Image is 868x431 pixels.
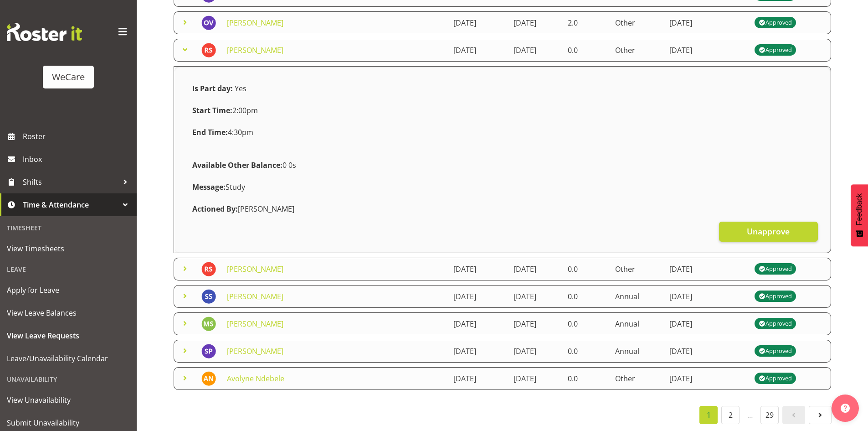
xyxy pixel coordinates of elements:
[227,18,283,28] a: [PERSON_NAME]
[719,222,818,242] button: Unapprove
[610,11,664,34] td: Other
[192,182,226,192] strong: Message:
[508,340,562,363] td: [DATE]
[201,317,216,331] img: mehreen-sardar10472.jpg
[192,160,282,170] strong: Available Other Balance:
[562,39,609,62] td: 0.0
[562,258,609,280] td: 0.0
[759,264,791,275] div: Approved
[851,184,868,246] button: Feedback - Show survey
[759,17,791,28] div: Approved
[610,258,664,280] td: Other
[227,319,283,329] a: [PERSON_NAME]
[664,258,749,280] td: [DATE]
[664,312,749,335] td: [DATE]
[7,242,130,255] span: View Timesheets
[2,237,134,260] a: View Timesheets
[2,218,134,237] div: Timesheet
[448,312,508,335] td: [DATE]
[610,340,664,363] td: Annual
[2,324,134,347] a: View Leave Requests
[7,416,130,430] span: Submit Unavailability
[227,374,284,384] a: Avolyne Ndebele
[664,11,749,34] td: [DATE]
[759,346,791,357] div: Approved
[227,264,283,274] a: [PERSON_NAME]
[7,23,82,41] img: Rosterit website logo
[759,318,791,329] div: Approved
[2,301,134,324] a: View Leave Balances
[610,312,664,335] td: Annual
[2,260,134,279] div: Leave
[562,340,609,363] td: 0.0
[610,367,664,390] td: Other
[52,70,85,84] div: WeCare
[610,39,664,62] td: Other
[448,258,508,280] td: [DATE]
[747,225,790,237] span: Unapprove
[2,347,134,370] a: Leave/Unavailability Calendar
[192,105,258,115] span: 2:00pm
[187,176,818,198] div: Study
[508,11,562,34] td: [DATE]
[841,404,850,413] img: help-xxl-2.png
[2,279,134,301] a: Apply for Leave
[759,291,791,302] div: Approved
[23,175,118,189] span: Shifts
[508,285,562,308] td: [DATE]
[664,367,749,390] td: [DATE]
[2,370,134,389] div: Unavailability
[759,373,791,384] div: Approved
[759,45,791,56] div: Approved
[508,312,562,335] td: [DATE]
[7,352,130,365] span: Leave/Unavailability Calendar
[23,130,132,143] span: Roster
[192,83,233,93] strong: Is Part day:
[227,45,283,55] a: [PERSON_NAME]
[664,39,749,62] td: [DATE]
[192,204,238,214] strong: Actioned By:
[448,367,508,390] td: [DATE]
[201,16,216,30] img: olive-vermazen11854.jpg
[2,389,134,411] a: View Unavailability
[664,285,749,308] td: [DATE]
[760,406,779,424] a: 29
[227,291,283,301] a: [PERSON_NAME]
[192,105,232,115] strong: Start Time:
[201,371,216,386] img: avolyne-ndebele11853.jpg
[562,312,609,335] td: 0.0
[448,285,508,308] td: [DATE]
[235,83,247,93] span: Yes
[23,198,118,212] span: Time & Attendance
[187,198,818,220] div: [PERSON_NAME]
[664,340,749,363] td: [DATE]
[562,285,609,308] td: 0.0
[508,258,562,280] td: [DATE]
[7,329,130,343] span: View Leave Requests
[7,393,130,407] span: View Unavailability
[508,367,562,390] td: [DATE]
[610,285,664,308] td: Annual
[855,193,863,225] span: Feedback
[201,43,216,57] img: rhianne-sharples11255.jpg
[508,39,562,62] td: [DATE]
[7,283,130,297] span: Apply for Leave
[192,127,253,137] span: 4:30pm
[7,306,130,320] span: View Leave Balances
[23,152,132,166] span: Inbox
[201,289,216,304] img: savita-savita11083.jpg
[187,154,818,176] div: 0 0s
[562,367,609,390] td: 0.0
[448,340,508,363] td: [DATE]
[201,262,216,276] img: rhianne-sharples11255.jpg
[562,11,609,34] td: 2.0
[201,344,216,358] img: sabnam-pun11077.jpg
[448,11,508,34] td: [DATE]
[227,346,283,356] a: [PERSON_NAME]
[192,127,228,137] strong: End Time:
[448,39,508,62] td: [DATE]
[721,406,740,424] a: 2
